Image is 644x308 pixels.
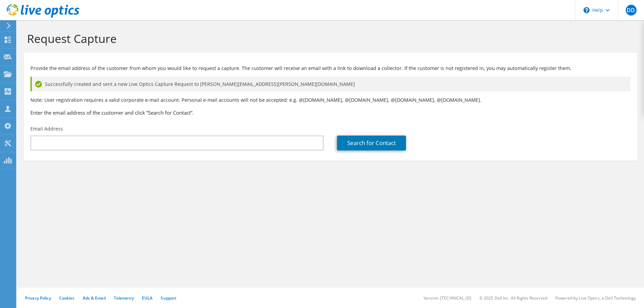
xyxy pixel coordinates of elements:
a: Support [161,295,176,301]
a: Cookies [59,295,75,301]
li: Version: [TECHNICAL_ID] [424,295,471,301]
a: Privacy Policy [25,295,51,301]
span: DD [626,5,637,16]
label: Email Address [30,125,63,132]
p: Note: User registration requires a valid corporate e-mail account. Personal e-mail accounts will ... [30,96,630,104]
h3: Enter the email address of the customer and click “Search for Contact”. [30,109,630,116]
p: Provide the email address of the customer from whom you would like to request a capture. The cust... [30,65,630,72]
li: © 2025 Dell Inc. All Rights Reserved [479,295,547,301]
h1: Request Capture [27,31,630,46]
a: EULA [142,295,152,301]
a: Ads & Email [83,295,106,301]
a: Search for Contact [337,136,406,150]
li: Powered by Live Optics, a Dell Technology [555,295,636,301]
a: Telemetry [114,295,134,301]
svg: \n [583,7,590,13]
span: Successfully created and sent a new Live Optics Capture Request to [PERSON_NAME][EMAIL_ADDRESS][P... [45,80,355,88]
